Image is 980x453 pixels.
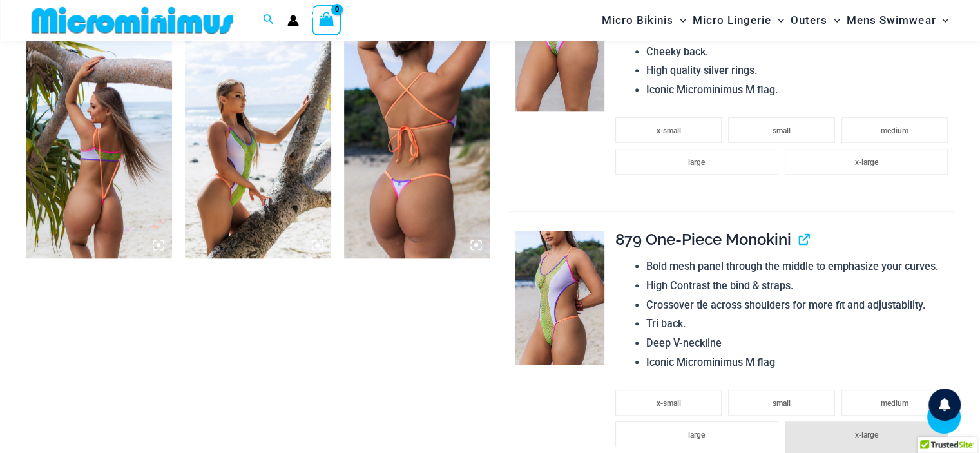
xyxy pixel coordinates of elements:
li: Crossover tie across shoulders for more fit and adjustability. [646,296,954,315]
li: Iconic Microminimus M flag. [646,81,954,100]
li: Deep V-neckline [646,334,954,353]
a: View Shopping Cart, empty [312,5,341,35]
span: Micro Lingerie [693,4,771,37]
li: medium [841,390,948,416]
li: x-small [615,390,722,416]
li: Bold mesh panel through the middle to emphasize your curves. [646,257,954,276]
span: large [688,430,705,439]
span: small [773,126,791,135]
nav: Site Navigation [597,2,954,39]
span: Menu Toggle [771,4,784,37]
span: Menu Toggle [936,4,948,37]
span: small [773,399,791,408]
a: Mens SwimwearMenu ToggleMenu Toggle [843,4,952,37]
a: Account icon link [287,15,299,26]
span: x-small [656,126,680,135]
a: Micro BikinisMenu ToggleMenu Toggle [599,4,689,37]
span: medium [881,126,908,135]
img: Reckless Neon Crush Lime Crush 349 Crop Top 4561 Sling [26,39,172,258]
a: Micro LingerieMenu ToggleMenu Toggle [689,4,787,37]
span: x-large [854,430,878,439]
span: 879 One-Piece Monokini [615,230,791,249]
li: small [728,390,834,416]
a: OutersMenu ToggleMenu Toggle [787,4,843,37]
a: Search icon link [263,12,274,28]
span: x-large [854,158,878,167]
li: small [728,117,834,143]
img: Reckless Neon Crush Lime Crush 879 One Piece [185,39,331,258]
li: medium [841,117,948,143]
img: MM SHOP LOGO FLAT [26,6,238,35]
img: Reckless Neon Crush Lime Crush 879 One Piece [344,39,490,258]
li: large [615,421,778,447]
span: medium [881,399,908,408]
li: x-large [785,149,948,175]
li: High quality silver rings. [646,61,954,81]
li: Tri back. [646,314,954,334]
li: large [615,149,778,175]
li: x-small [615,117,722,143]
span: Menu Toggle [827,4,840,37]
img: Reckless Neon Crush Lime Crush 879 One Piece [515,231,604,364]
span: x-small [656,399,680,408]
span: large [688,158,705,167]
span: Outers [791,4,827,37]
span: Micro Bikinis [602,4,673,37]
li: Iconic Microminimus M flag [646,353,954,372]
span: Mens Swimwear [847,4,936,37]
span: Menu Toggle [673,4,686,37]
li: High Contrast the bind & straps. [646,276,954,296]
li: Cheeky back. [646,43,954,62]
